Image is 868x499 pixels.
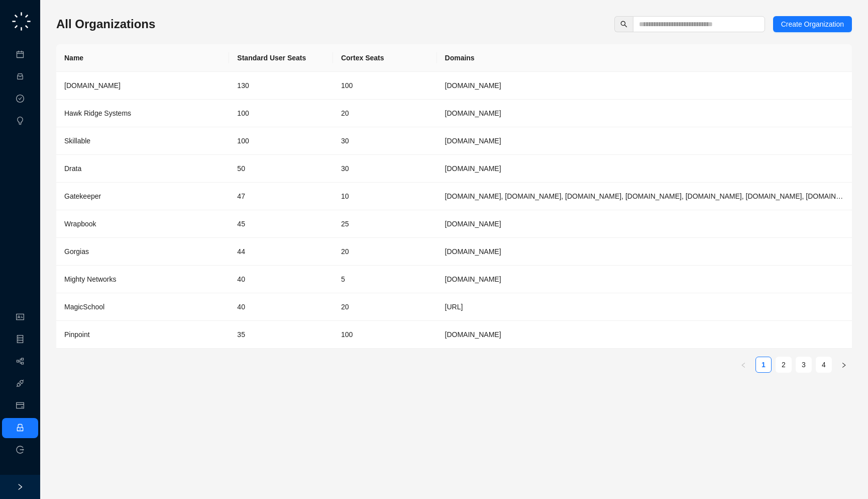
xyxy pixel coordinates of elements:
span: Skillable [64,137,90,145]
td: magicschool.ai [437,293,852,321]
td: 20 [333,238,437,266]
button: Create Organization [773,16,852,32]
a: 1 [756,357,771,372]
a: 2 [776,357,791,372]
td: 20 [333,100,437,127]
span: Hawk Ridge Systems [64,109,131,117]
iframe: Open customer support [836,466,863,493]
td: 10 [333,183,437,210]
td: 47 [229,183,333,210]
a: 4 [816,357,831,372]
td: pinpointhq.com [437,321,852,349]
td: Drata.com [437,155,852,183]
td: skillable.com [437,127,852,155]
td: hawkridgesys.com [437,100,852,127]
span: logout [16,446,24,454]
th: Standard User Seats [229,44,333,72]
span: Pinpoint [64,330,90,339]
td: 100 [229,127,333,155]
span: Mighty Networks [64,275,116,283]
span: right [17,483,24,490]
span: [DOMAIN_NAME] [64,81,121,90]
td: mightynetworks.com [437,266,852,293]
td: 44 [229,238,333,266]
td: 30 [333,127,437,155]
h3: All Organizations [56,16,155,32]
span: left [740,362,746,368]
td: 100 [333,321,437,349]
td: 100 [229,100,333,127]
td: 40 [229,293,333,321]
span: MagicSchool [64,303,104,311]
span: right [841,362,847,368]
span: Wrapbook [64,220,96,228]
td: gorgias.com [437,238,852,266]
span: search [620,21,627,28]
th: Domains [437,44,852,72]
button: right [836,357,852,373]
img: logo-small-C4UdH2pc.png [10,10,33,33]
li: Next Page [836,357,852,373]
th: Name [56,44,229,72]
li: 3 [796,357,812,373]
td: 50 [229,155,333,183]
td: 20 [333,293,437,321]
td: synthesia.io [437,72,852,100]
li: Previous Page [735,357,751,373]
td: gatekeeperhq.com, gatekeeperhq.io, gatekeeper.io, gatekeepervclm.com, gatekeeperhq.co, trygatekee... [437,183,852,210]
td: 25 [333,210,437,238]
td: 130 [229,72,333,100]
a: 3 [796,357,811,372]
li: 2 [776,357,792,373]
td: 30 [333,155,437,183]
span: Create Organization [781,19,844,30]
li: 1 [755,357,772,373]
td: 100 [333,72,437,100]
th: Cortex Seats [333,44,437,72]
td: 40 [229,266,333,293]
li: 4 [816,357,832,373]
td: wrapbook.com [437,210,852,238]
td: 35 [229,321,333,349]
td: 45 [229,210,333,238]
span: Gatekeeper [64,192,101,200]
span: Drata [64,164,81,173]
td: 5 [333,266,437,293]
button: left [735,357,751,373]
span: Gorgias [64,247,89,256]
